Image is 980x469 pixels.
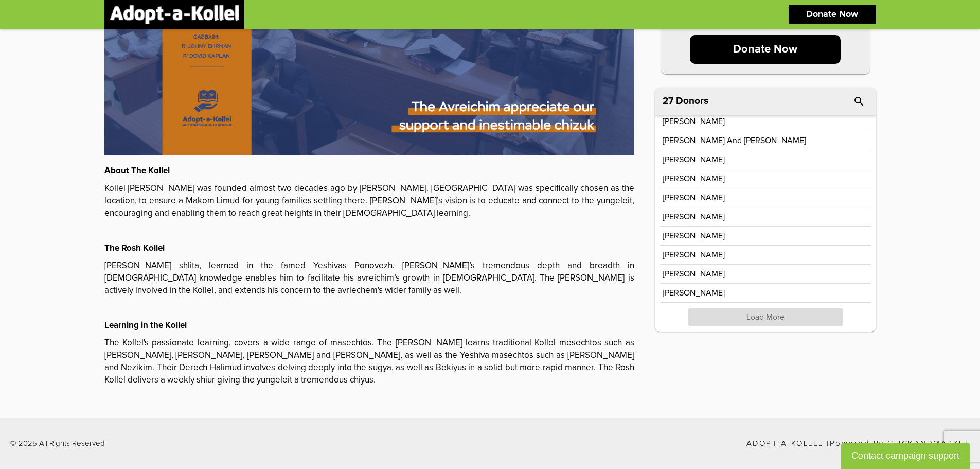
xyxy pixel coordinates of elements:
[10,440,105,447] p: © 2025 All Rights Reserved
[690,35,841,64] p: Donate Now
[663,289,725,297] p: [PERSON_NAME]
[688,308,843,326] p: Load More
[104,183,634,220] p: Kollel [PERSON_NAME] was founded almost two decades ago by [PERSON_NAME]. [GEOGRAPHIC_DATA] was s...
[110,5,239,24] img: logonobg.png
[830,440,884,447] span: Powered by
[663,194,725,202] p: [PERSON_NAME]
[104,167,170,176] strong: About The Kollel
[887,440,970,447] a: ClickandMarket
[806,10,858,19] p: Donate Now
[841,443,970,469] button: Contact campaign support
[663,117,725,126] p: [PERSON_NAME]
[663,213,725,221] p: [PERSON_NAME]
[663,232,725,240] p: [PERSON_NAME]
[104,260,634,297] p: [PERSON_NAME] shlita, learned in the famed Yeshivas Ponovezh. [PERSON_NAME]’s tremendous depth an...
[663,155,725,164] p: [PERSON_NAME]
[853,95,865,108] i: search
[663,136,806,145] p: [PERSON_NAME] and [PERSON_NAME]
[663,96,673,106] span: 27
[663,175,725,183] p: [PERSON_NAME]
[104,337,634,387] p: The Kollel's passionate learning, covers a wide range of masechtos. The [PERSON_NAME] learns trad...
[663,270,725,278] p: [PERSON_NAME]
[676,96,708,106] p: Donors
[104,321,187,330] strong: Learning in the Kollel
[746,440,970,447] p: Adopt-a-Kollel |
[104,244,165,253] strong: The Rosh Kollel
[663,251,725,259] p: [PERSON_NAME]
